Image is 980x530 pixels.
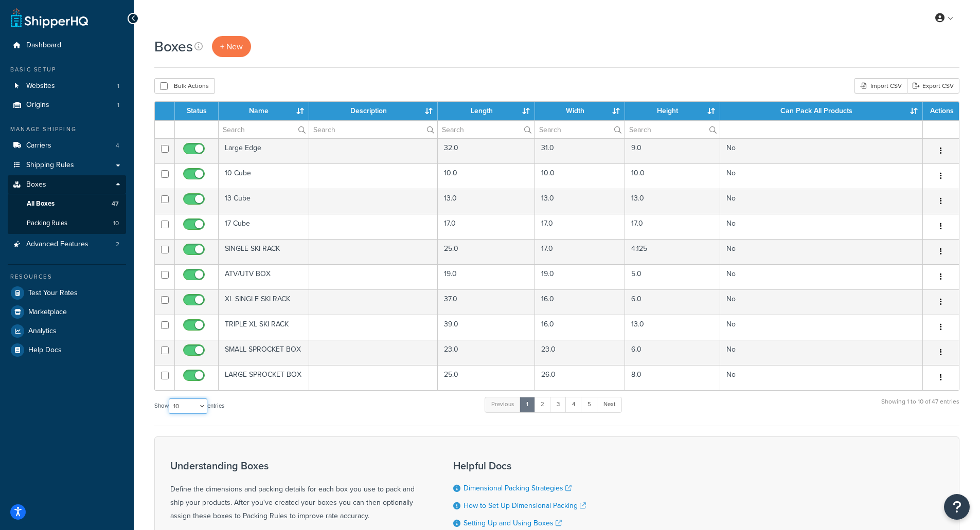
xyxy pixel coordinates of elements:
td: 8.0 [625,365,720,390]
h1: Boxes [154,36,193,57]
a: Carriers 4 [8,136,126,155]
td: 25.0 [438,365,535,390]
th: Name : activate to sort column ascending [219,102,309,120]
td: No [720,289,923,315]
td: No [720,189,923,214]
span: Dashboard [26,41,61,50]
a: Analytics [8,322,126,340]
td: 19.0 [535,264,625,289]
th: Height : activate to sort column ascending [625,102,720,120]
span: 4 [116,141,119,150]
th: Description : activate to sort column ascending [309,102,438,120]
td: 32.0 [438,138,535,163]
span: 1 [117,101,119,109]
td: 13.0 [625,315,720,340]
label: Show entries [154,398,224,414]
a: Export CSV [907,78,959,94]
li: Origins [8,96,126,115]
input: Search [438,121,534,138]
td: 5.0 [625,264,720,289]
input: Search [535,121,624,138]
li: Shipping Rules [8,156,126,175]
li: Boxes [8,175,126,234]
th: Actions [923,102,959,120]
div: Basic Setup [8,65,126,74]
li: Advanced Features [8,235,126,254]
span: Origins [26,101,49,109]
a: ShipperHQ Home [11,8,88,28]
span: All Boxes [27,199,55,208]
a: 4 [565,397,582,412]
td: ATV/UTV BOX [219,264,309,289]
td: 37.0 [438,289,535,315]
span: Help Docs [28,346,62,355]
td: No [720,214,923,239]
h3: Helpful Docs [453,460,615,471]
td: SMALL SPROCKET BOX [219,340,309,365]
td: 16.0 [535,315,625,340]
div: Define the dimensions and packing details for each box you use to pack and ship your products. Af... [170,460,427,523]
a: Boxes [8,175,126,194]
a: 3 [550,397,566,412]
li: Packing Rules [8,214,126,233]
td: 17.0 [535,214,625,239]
h3: Understanding Boxes [170,460,427,471]
a: Help Docs [8,341,126,359]
td: 17.0 [625,214,720,239]
td: 17 Cube [219,214,309,239]
td: No [720,340,923,365]
li: Websites [8,77,126,96]
td: 23.0 [535,340,625,365]
a: Dashboard [8,36,126,55]
a: Next [597,397,622,412]
a: 1 [520,397,535,412]
input: Search [219,121,309,138]
td: 9.0 [625,138,720,163]
input: Search [625,121,720,138]
a: 5 [581,397,598,412]
span: + New [220,41,243,52]
span: Shipping Rules [26,161,74,170]
td: 17.0 [438,214,535,239]
td: 16.0 [535,289,625,315]
a: Dimensional Packing Strategies [464,483,572,494]
td: 13.0 [625,189,720,214]
td: No [720,315,923,340]
td: No [720,239,923,264]
span: Test Your Rates [28,289,78,298]
span: Analytics [28,327,57,336]
span: 10 [113,219,119,228]
input: Search [309,121,438,138]
a: Test Your Rates [8,284,126,302]
td: No [720,365,923,390]
td: XL SINGLE SKI RACK [219,289,309,315]
a: Setting Up and Using Boxes [464,518,562,528]
td: 13.0 [535,189,625,214]
span: 1 [117,82,119,90]
li: All Boxes [8,194,126,213]
td: 39.0 [438,315,535,340]
div: Import CSV [854,78,907,94]
span: Marketplace [28,308,67,317]
li: Marketplace [8,303,126,321]
td: 6.0 [625,289,720,315]
td: SINGLE SKI RACK [219,239,309,264]
span: Packing Rules [27,219,67,228]
a: All Boxes 47 [8,194,126,213]
span: 47 [112,199,119,208]
td: 13.0 [438,189,535,214]
div: Showing 1 to 10 of 47 entries [881,396,959,418]
th: Status [175,102,219,120]
td: No [720,138,923,163]
th: Can Pack All Products : activate to sort column ascending [720,102,923,120]
li: Carriers [8,136,126,155]
td: LARGE SPROCKET BOX [219,365,309,390]
a: How to Set Up Dimensional Packing [464,500,586,511]
button: Open Resource Center [944,494,970,520]
td: No [720,163,923,189]
td: 10.0 [535,163,625,189]
td: 25.0 [438,239,535,264]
